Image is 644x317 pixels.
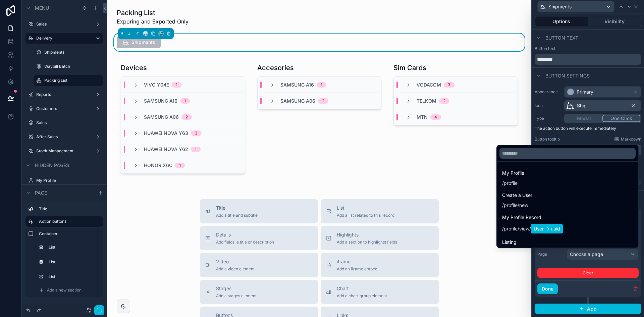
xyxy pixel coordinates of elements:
span: Add a title and subtitle [216,213,258,218]
span: / [502,225,504,232]
button: ListAdd a list related to this record [321,199,439,223]
span: Samsung A16 [280,82,314,88]
span: List [337,205,394,211]
label: List [49,259,97,265]
span: -> [545,226,549,231]
label: After Sales [36,134,90,140]
label: Action buttons [39,219,98,224]
span: Details [216,231,274,238]
span: Create a User [502,191,532,199]
span: profile [504,180,518,187]
span: Huawei nova Y63 [144,130,188,137]
span: Samsung A16 [144,98,177,104]
span: Listing [502,238,532,246]
div: 1 [184,98,186,104]
button: VideoAdd a video element [200,253,318,277]
button: HighlightsAdd a section to highlights fields [321,226,439,250]
span: Add a section to highlights fields [337,240,397,245]
label: Packing List [44,78,99,83]
label: List [49,245,97,250]
span: Add a list related to this record [337,213,394,218]
label: Stock Management [36,148,90,154]
div: 1 [179,163,181,168]
div: 4 [434,114,437,120]
div: 1 [321,82,322,88]
div: 2 [185,114,188,120]
label: Waybill Batch [44,64,99,69]
div: /new [502,202,532,209]
span: profile [504,225,518,232]
label: Shipments [44,50,99,55]
button: StagesAdd a stages element [200,280,318,304]
span: Add a new section [47,287,82,293]
span: Telkom [417,98,436,104]
label: My Profile [36,178,99,183]
span: Title [216,205,258,211]
span: My Profile Record [502,213,563,221]
span: Samsung A06 [280,98,315,104]
span: Add a chart group element [337,293,387,299]
span: Add a stages element [216,293,257,299]
span: iframe [337,258,377,265]
label: Customers [36,106,90,111]
label: Delivery [36,36,90,41]
span: view [519,225,529,232]
span: Honor X6c [144,162,172,169]
span: Chart [337,285,387,292]
div: 3 [195,130,198,136]
span: / [502,180,504,187]
span: Vivo Y04E [144,82,169,88]
button: TitleAdd a title and subtitle [200,199,318,223]
button: ChartAdd a chart group element [321,280,439,304]
span: / [518,225,519,232]
label: Reports [36,92,90,97]
span: Huawei nova Y62 [144,146,188,153]
span: profile [504,202,518,209]
span: / [529,225,531,232]
label: Title [39,206,98,212]
span: Stages [216,285,257,292]
div: scrollable content [21,201,107,304]
button: iframeAdd an iframe embed [321,253,439,277]
label: Sales [36,120,99,125]
span: Menu [35,5,49,11]
div: 1 [176,82,177,88]
span: Page [35,190,47,196]
span: Vodacom [417,82,441,88]
span: Hidden pages [35,162,69,169]
div: 2 [443,98,445,104]
span: Highlights [337,231,397,238]
div: 3 [448,82,450,88]
span: Add fields, a title or description [216,240,274,245]
button: DetailsAdd fields, a title or description [200,226,318,250]
span: User uuid [531,224,563,233]
span: Add a video element [216,266,255,272]
label: Sales [36,21,90,27]
span: Samsung A06 [144,114,179,120]
span: My Profile [502,169,524,177]
span: / [502,202,504,209]
span: Add an iframe embed [337,266,377,272]
div: 1 [195,147,197,152]
label: Container [39,231,98,236]
div: 2 [322,98,324,104]
span: MTN [417,114,428,120]
label: List [49,274,97,279]
span: Video [216,258,255,265]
